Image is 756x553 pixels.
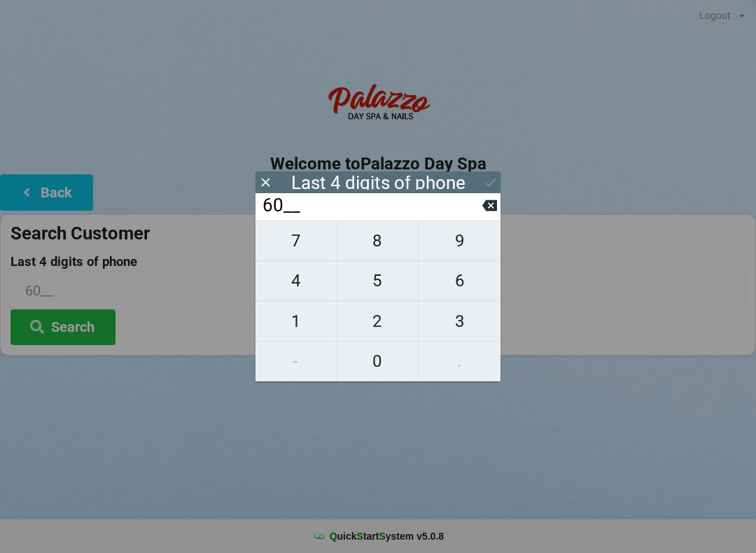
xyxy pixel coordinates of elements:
[255,266,337,295] span: 4
[419,226,500,255] span: 9
[291,176,465,190] div: Last 4 digits of phone
[255,220,337,261] button: 7
[337,226,419,255] span: 8
[419,301,500,341] button: 3
[419,220,500,261] button: 9
[419,307,500,336] span: 3
[337,266,419,295] span: 5
[337,261,419,301] button: 5
[337,346,419,376] span: 0
[337,220,419,261] button: 8
[337,342,419,381] button: 0
[337,307,419,336] span: 2
[255,301,337,341] button: 1
[255,226,337,255] span: 7
[419,266,500,295] span: 6
[255,307,337,336] span: 1
[419,261,500,301] button: 6
[337,301,419,341] button: 2
[255,261,337,301] button: 4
